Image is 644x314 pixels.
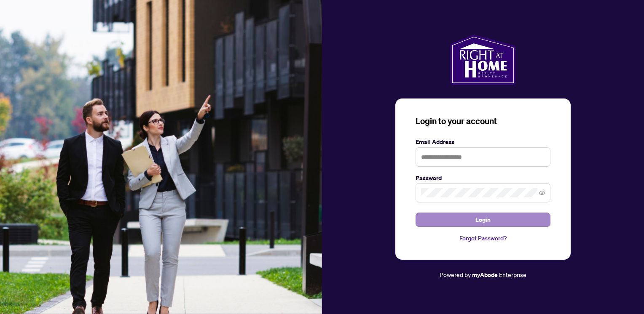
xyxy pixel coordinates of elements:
img: ma-logo [450,35,515,85]
a: myAbode [472,270,498,279]
span: eye-invisible [539,190,545,196]
span: Enterprise [499,271,526,278]
label: Email Address [416,137,550,146]
button: Login [416,213,550,227]
span: Login [475,213,491,226]
a: Forgot Password? [416,234,550,243]
h3: Login to your account [416,115,550,127]
label: Password [416,173,550,183]
span: Powered by [440,271,471,278]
